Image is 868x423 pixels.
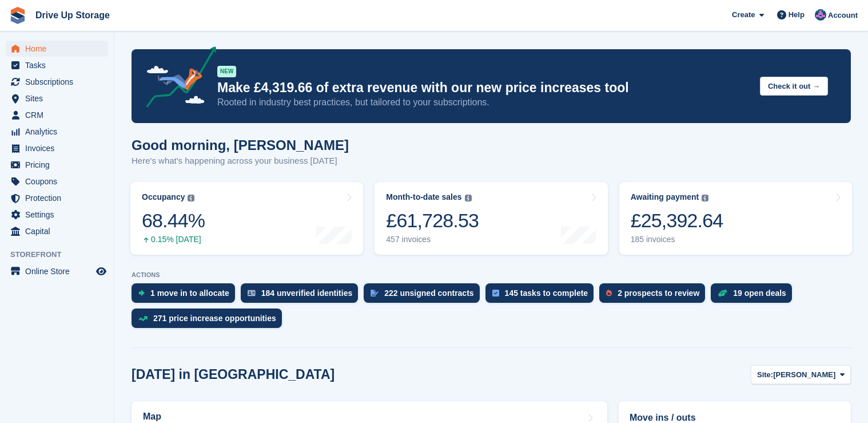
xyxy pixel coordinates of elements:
div: 1 move in to allocate [150,288,229,298]
span: Protection [25,190,94,206]
a: menu [6,207,108,223]
div: NEW [217,66,236,77]
a: Preview store [94,264,108,278]
span: Help [789,9,805,21]
span: CRM [25,107,94,123]
span: Settings [25,207,94,223]
span: Site: [757,369,773,381]
span: [PERSON_NAME] [773,369,835,381]
div: 2 prospects to review [618,288,699,298]
span: Online Store [25,263,94,279]
div: 184 unverified identities [261,288,353,298]
div: 19 open deals [733,288,786,298]
a: menu [6,223,108,239]
span: Invoices [25,140,94,156]
span: Coupons [25,173,94,189]
div: £61,728.53 [386,209,479,232]
div: 457 invoices [386,235,479,244]
button: Site: [PERSON_NAME] [751,365,851,384]
div: 145 tasks to complete [505,288,588,298]
h1: Good morning, [PERSON_NAME] [132,137,349,153]
a: Drive Up Storage [31,6,114,25]
img: verify_identity-adf6edd0f0f0b5bbfe63781bf79b02c33cf7c696d77639b501bdc392416b5a36.svg [248,290,256,297]
div: Occupancy [142,192,185,202]
a: menu [6,107,108,123]
span: Storefront [10,249,114,260]
div: 0.15% [DATE] [142,235,205,244]
h2: Map [143,412,161,422]
p: Rooted in industry best practices, but tailored to your subscriptions. [217,96,751,109]
a: menu [6,124,108,140]
a: menu [6,157,108,173]
span: Sites [25,90,94,106]
img: task-75834270c22a3079a89374b754ae025e5fb1db73e45f91037f5363f120a921f8.svg [492,290,499,297]
img: price-adjustments-announcement-icon-8257ccfd72463d97f412b2fc003d46551f7dbcb40ab6d574587a9cd5c0d94... [137,46,217,112]
a: menu [6,263,108,279]
a: 184 unverified identities [241,283,364,309]
div: 222 unsigned contracts [384,288,473,298]
img: Andy [815,9,826,21]
img: prospect-51fa495bee0391a8d652442698ab0144808aea92771e9ea1ae160a38d050c398.svg [606,290,612,297]
p: Make £4,319.66 of extra revenue with our new price increases tool [217,80,751,96]
a: Occupancy 68.44% 0.15% [DATE] [130,182,363,255]
img: icon-info-grey-7440780725fd019a000dd9b08b2336e03edf1995a4989e88bcd33f0948082b44.svg [465,195,472,201]
div: 68.44% [142,209,205,232]
div: 271 price increase opportunities [153,314,276,323]
a: 222 unsigned contracts [364,283,485,309]
img: icon-info-grey-7440780725fd019a000dd9b08b2336e03edf1995a4989e88bcd33f0948082b44.svg [188,195,194,201]
img: contract_signature_icon-13c848040528278c33f63329250d36e43548de30e8caae1d1a13099fd9432cc5.svg [371,290,379,297]
span: Home [25,41,94,57]
p: Here's what's happening across your business [DATE] [132,155,349,168]
p: ACTIONS [132,271,851,279]
div: Month-to-date sales [386,192,461,202]
a: menu [6,57,108,73]
img: icon-info-grey-7440780725fd019a000dd9b08b2336e03edf1995a4989e88bcd33f0948082b44.svg [702,195,708,201]
div: Awaiting payment [631,192,699,202]
h2: [DATE] in [GEOGRAPHIC_DATA] [132,367,335,382]
a: 145 tasks to complete [485,283,600,309]
a: menu [6,74,108,90]
a: 271 price increase opportunities [132,309,288,334]
img: deal-1b604bf984904fb50ccaf53a9ad4b4a5d6e5aea283cecdc64d6e3604feb123c2.svg [718,289,727,297]
a: 19 open deals [711,283,798,309]
span: Subscriptions [25,74,94,90]
button: Check it out → [760,77,828,96]
span: Pricing [25,157,94,173]
span: Tasks [25,57,94,73]
div: 185 invoices [631,235,723,244]
img: move_ins_to_allocate_icon-fdf77a2bb77ea45bf5b3d319d69a93e2d87916cf1d5bf7949dd705db3b84f3ca.svg [138,290,145,297]
a: Month-to-date sales £61,728.53 457 invoices [375,182,607,255]
a: 2 prospects to review [599,283,711,309]
span: Analytics [25,124,94,140]
span: Account [828,10,858,21]
a: menu [6,41,108,57]
a: menu [6,173,108,189]
a: menu [6,90,108,106]
span: Create [732,9,755,21]
img: price_increase_opportunities-93ffe204e8149a01c8c9dc8f82e8f89637d9d84a8eef4429ea346261dce0b2c0.svg [138,316,148,321]
div: £25,392.64 [631,209,723,232]
a: 1 move in to allocate [132,283,241,309]
a: Awaiting payment £25,392.64 185 invoices [619,182,852,255]
img: stora-icon-8386f47178a22dfd0bd8f6a31ec36ba5ce8667c1dd55bd0f319d3a0aa187defe.svg [9,7,26,24]
a: menu [6,140,108,156]
span: Capital [25,223,94,239]
a: menu [6,190,108,206]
